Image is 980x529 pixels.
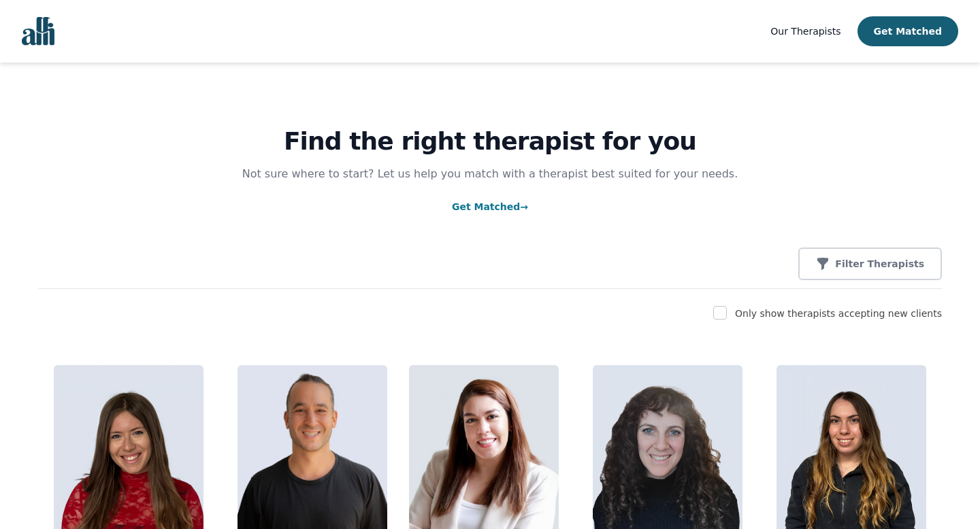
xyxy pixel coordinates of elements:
[798,248,942,280] button: Filter Therapists
[229,166,751,182] p: Not sure where to start? Let us help you match with a therapist best suited for your needs.
[452,201,528,212] a: Get Matched
[22,17,54,46] img: alli logo
[38,128,942,155] h1: Find the right therapist for you
[857,16,958,46] button: Get Matched
[770,23,840,39] a: Our Therapists
[770,26,840,37] span: Our Therapists
[835,257,924,271] p: Filter Therapists
[520,201,528,212] span: →
[735,308,942,319] label: Only show therapists accepting new clients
